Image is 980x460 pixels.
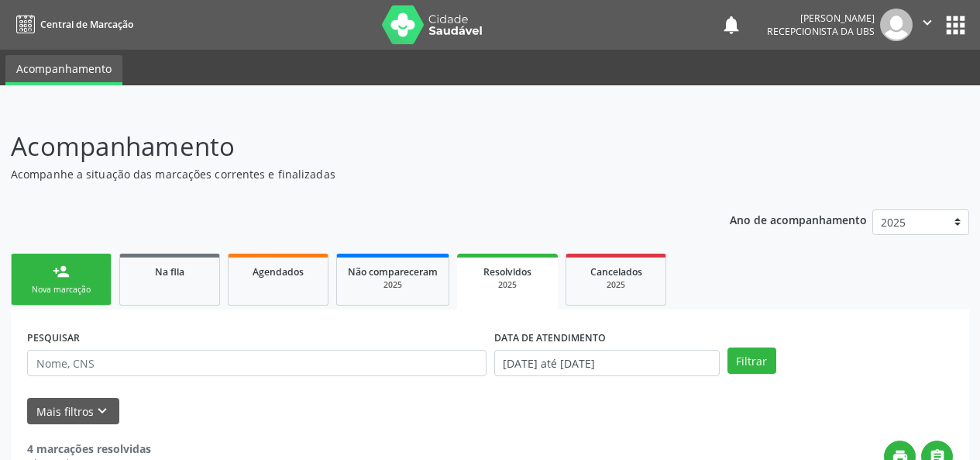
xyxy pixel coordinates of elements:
span: Resolvidos [483,265,531,278]
button: Mais filtroskeyboard_arrow_down [27,398,119,425]
i: keyboard_arrow_down [94,403,111,420]
button: apps [942,12,969,39]
strong: 4 marcações resolvidas [27,441,151,456]
a: Acompanhamento [5,55,122,85]
div: 2025 [577,279,655,291]
span: Não compareceram [348,265,438,278]
input: Nome, CNS [27,350,487,376]
span: Cancelados [590,265,642,278]
div: 2025 [348,279,438,291]
label: DATA DE ATENDIMENTO [494,326,606,350]
div: person_add [53,263,70,280]
div: 2025 [468,279,547,291]
div: [PERSON_NAME] [767,12,875,25]
i:  [919,14,936,31]
label: PESQUISAR [27,326,80,350]
p: Acompanhe a situação das marcações correntes e finalizadas [11,166,682,182]
p: Ano de acompanhamento [730,209,867,229]
img: img [880,9,913,41]
button:  [913,9,942,41]
span: Agendados [253,265,304,278]
button: notifications [720,14,742,36]
p: Acompanhamento [11,127,682,166]
button: Filtrar [727,348,776,374]
input: Selecione um intervalo [494,350,720,376]
span: Recepcionista da UBS [767,25,875,38]
a: Central de Marcação [11,12,133,37]
span: Na fila [155,265,184,278]
span: Central de Marcação [40,18,133,31]
div: Nova marcação [22,284,100,296]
